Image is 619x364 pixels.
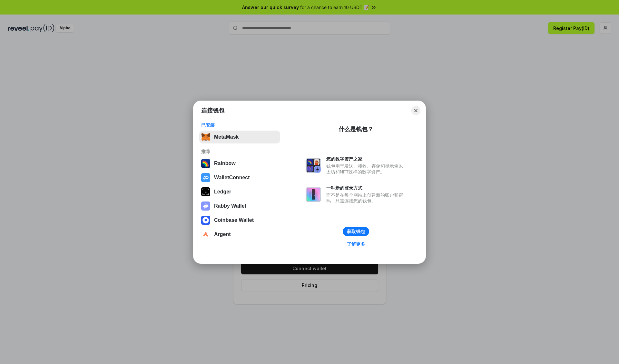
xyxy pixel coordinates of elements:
[326,163,406,175] div: 钱包用于发送、接收、存储和显示像以太坊和NFT这样的数字资产。
[201,122,278,128] div: 已安装
[199,214,280,227] button: Coinbase Wallet
[201,107,224,114] h1: 连接钱包
[201,159,210,168] img: svg+xml,%3Csvg%20width%3D%22120%22%20height%3D%22120%22%20viewBox%3D%220%200%20120%20120%22%20fil...
[347,241,365,247] div: 了解更多
[326,192,406,204] div: 而不是在每个网站上创建新的账户和密码，只需连接您的钱包。
[214,161,236,166] div: Rainbow
[214,175,250,181] div: WalletConnect
[199,200,280,212] button: Rabby Wallet
[326,156,406,162] div: 您的数字资产之家
[214,189,231,195] div: Ledger
[214,231,231,237] div: Argent
[199,228,280,241] button: Argent
[339,125,373,133] div: 什么是钱包？
[326,185,406,191] div: 一种新的登录方式
[199,171,280,184] button: WalletConnect
[214,217,254,223] div: Coinbase Wallet
[201,133,210,142] img: svg+xml,%3Csvg%20fill%3D%22none%22%20height%3D%2233%22%20viewBox%3D%220%200%2035%2033%22%20width%...
[306,158,321,173] img: svg+xml,%3Csvg%20xmlns%3D%22http%3A%2F%2Fwww.w3.org%2F2000%2Fsvg%22%20fill%3D%22none%22%20viewBox...
[199,157,280,170] button: Rainbow
[201,173,210,182] img: svg+xml,%3Csvg%20width%3D%2228%22%20height%3D%2228%22%20viewBox%3D%220%200%2028%2028%22%20fill%3D...
[306,187,321,202] img: svg+xml,%3Csvg%20xmlns%3D%22http%3A%2F%2Fwww.w3.org%2F2000%2Fsvg%22%20fill%3D%22none%22%20viewBox...
[199,185,280,198] button: Ledger
[199,131,280,143] button: MetaMask
[201,216,210,225] img: svg+xml,%3Csvg%20width%3D%2228%22%20height%3D%2228%22%20viewBox%3D%220%200%2028%2028%22%20fill%3D...
[411,106,420,115] button: Close
[214,134,239,140] div: MetaMask
[201,149,278,154] div: 推荐
[214,203,246,209] div: Rabby Wallet
[343,240,369,248] a: 了解更多
[347,229,365,234] div: 获取钱包
[201,187,210,196] img: svg+xml,%3Csvg%20xmlns%3D%22http%3A%2F%2Fwww.w3.org%2F2000%2Fsvg%22%20width%3D%2228%22%20height%3...
[201,202,210,211] img: svg+xml,%3Csvg%20xmlns%3D%22http%3A%2F%2Fwww.w3.org%2F2000%2Fsvg%22%20fill%3D%22none%22%20viewBox...
[201,230,210,239] img: svg+xml,%3Csvg%20width%3D%2228%22%20height%3D%2228%22%20viewBox%3D%220%200%2028%2028%22%20fill%3D...
[343,227,369,236] button: 获取钱包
